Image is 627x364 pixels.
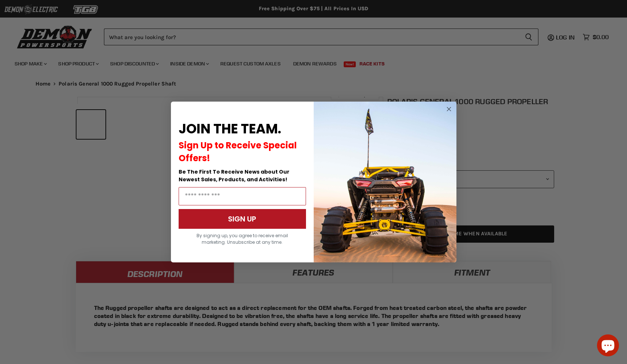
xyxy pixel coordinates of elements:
[179,209,306,229] button: SIGN UP
[179,187,306,205] input: Email Address
[595,334,621,358] inbox-online-store-chat: Shopify online store chat
[179,139,297,164] span: Sign Up to Receive Special Offers!
[179,168,290,183] span: Be The First To Receive News about Our Newest Sales, Products, and Activities!
[179,120,281,138] span: JOIN THE TEAM.
[314,102,456,262] img: a9095488-b6e7-41ba-879d-588abfab540b.jpeg
[197,232,288,245] span: By signing up, you agree to receive email marketing. Unsubscribe at any time.
[444,105,454,114] button: Close dialog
